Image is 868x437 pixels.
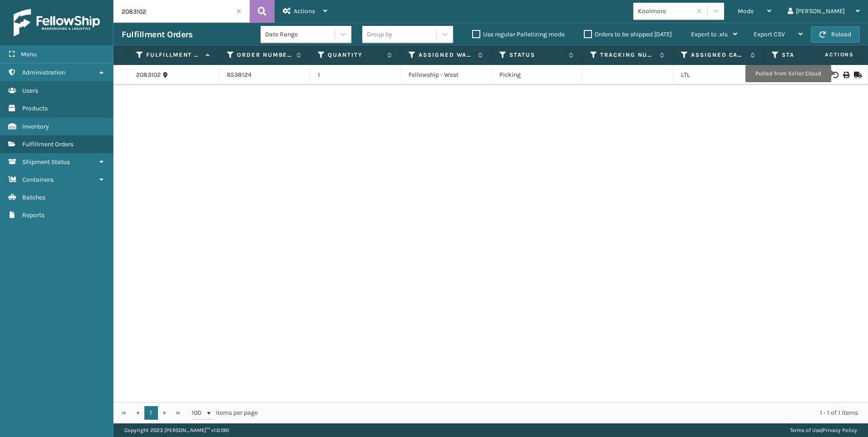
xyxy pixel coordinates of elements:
[22,211,44,219] span: Reports
[832,72,838,78] i: Void BOL
[22,194,45,201] span: Batches
[122,29,192,40] h3: Fulfillment Orders
[237,51,292,59] label: Order Number
[754,30,785,38] span: Export CSV
[796,47,859,62] span: Actions
[782,51,837,59] label: State
[600,51,655,59] label: Tracking Number
[22,87,38,94] span: Users
[738,7,754,15] span: Mode
[14,9,100,36] img: logo
[22,123,49,130] span: Inventory
[843,72,848,78] i: Print BOL
[367,30,392,39] div: Group by
[21,50,37,58] span: Menu
[124,423,229,437] p: Copyright 2023 [PERSON_NAME]™ v 1.0.190
[419,51,473,59] label: Assigned Warehouse
[146,51,201,59] label: Fulfillment Order Id
[294,7,315,15] span: Actions
[310,65,400,85] td: 1
[854,72,859,78] i: Mark as Shipped
[673,65,764,85] td: LTL
[22,69,65,76] span: Administration
[22,176,54,184] span: Containers
[491,65,582,85] td: Picking
[811,26,860,43] button: Reload
[691,51,746,59] label: Assigned Carrier Service
[790,423,857,437] div: |
[790,427,821,433] a: Terms of Use
[144,406,158,420] a: 1
[136,70,161,79] a: 2083102
[22,140,74,148] span: Fulfillment Orders
[509,51,564,59] label: Status
[764,65,854,85] td: [US_STATE]
[638,6,692,16] div: Koolmore
[22,104,48,112] span: Products
[823,427,857,433] a: Privacy Policy
[691,30,728,38] span: Export to .xls
[400,65,491,85] td: Fellowship - West
[265,30,335,39] div: Date Range
[192,406,258,420] span: items per page
[22,158,70,166] span: Shipment Status
[192,408,205,417] span: 100
[271,408,858,417] div: 1 - 1 of 1 items
[584,30,672,38] label: Orders to be shipped [DATE]
[328,51,383,59] label: Quantity
[219,65,310,85] td: 6538124
[472,30,565,38] label: Use regular Palletizing mode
